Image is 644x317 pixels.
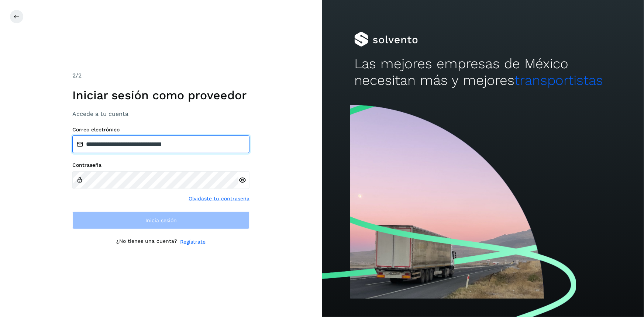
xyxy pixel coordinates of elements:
span: 2 [72,72,76,79]
a: Regístrate [180,238,206,246]
h3: Accede a tu cuenta [72,110,249,117]
a: Olvidaste tu contraseña [189,195,249,203]
button: Inicia sesión [72,211,249,229]
p: ¿No tienes una cuenta? [116,238,177,246]
div: /2 [72,71,249,80]
h2: Las mejores empresas de México necesitan más y mejores [354,56,612,89]
span: Inicia sesión [145,218,177,223]
label: Contraseña [72,162,249,168]
span: transportistas [515,72,603,88]
h1: Iniciar sesión como proveedor [72,88,249,102]
label: Correo electrónico [72,127,249,133]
